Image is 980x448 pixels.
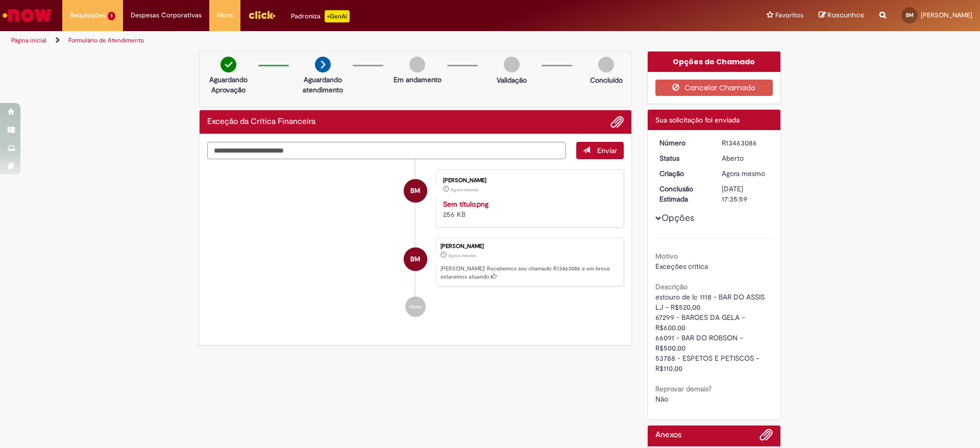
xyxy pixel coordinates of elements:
[722,184,769,204] div: [DATE] 17:35:59
[652,138,715,148] dt: Número
[819,11,864,20] a: Rascunhos
[722,153,769,163] div: Aberto
[443,200,488,209] a: Sem título.png
[504,57,520,72] img: img-circle-grey.png
[598,57,614,72] img: img-circle-grey.png
[655,262,708,271] span: Exceções crítica
[108,12,115,20] span: 1
[291,10,350,22] div: Padroniza
[759,428,773,446] button: Adicionar anexos
[655,115,740,125] span: Sua solicitação foi enviada
[652,153,715,163] dt: Status
[655,282,688,291] b: Descrição
[298,74,348,95] p: Aguardando atendimento
[440,243,618,250] div: [PERSON_NAME]
[722,138,769,148] div: R13463086
[131,10,202,20] span: Despesas Corporativas
[655,292,767,373] span: estouro de lc 1118 - BAR DO ASSIS LJ – R$520,00 67299 - BAROES DA GELA – R$600,00 66091 - BAR DO ...
[207,159,624,328] ul: Histórico de tíquete
[451,187,478,193] span: Agora mesmo
[68,36,144,44] a: Formulário de Atendimento
[451,187,478,193] time: 29/08/2025 15:35:43
[207,142,566,159] textarea: Digite sua mensagem aqui...
[8,31,646,50] ul: Trilhas de página
[11,36,46,44] a: Página inicial
[610,115,624,129] button: Adicionar anexos
[655,252,678,261] b: Motivo
[70,10,106,20] span: Requisições
[409,57,425,72] img: img-circle-grey.png
[443,178,613,184] div: [PERSON_NAME]
[410,247,420,271] span: BM
[404,247,427,271] div: Belkarla Maria Azevedo De Medeiros
[443,199,613,219] div: 256 KB
[655,80,773,96] button: Cancelar Chamado
[590,75,623,85] p: Concluído
[722,169,765,178] span: Agora mesmo
[217,10,233,20] span: More
[722,168,769,179] div: 29/08/2025 15:35:55
[204,74,253,95] p: Aguardando Aprovação
[652,168,715,179] dt: Criação
[652,184,715,204] dt: Conclusão Estimada
[440,265,618,281] p: [PERSON_NAME]! Recebemos seu chamado R13463086 e em breve estaremos atuando.
[597,146,617,155] span: Enviar
[448,253,476,259] time: 29/08/2025 15:35:55
[448,253,476,259] span: Agora mesmo
[906,12,914,18] span: BM
[655,384,712,393] b: Reprovar demais?
[220,57,236,72] img: check-circle-green.png
[648,52,781,72] div: Opções do Chamado
[315,57,331,72] img: arrow-next.png
[410,179,420,203] span: BM
[207,117,315,127] h2: Exceção da Crítica Financeira Histórico de tíquete
[576,142,624,159] button: Enviar
[394,74,442,85] p: Em andamento
[1,5,54,26] img: ServiceNow
[497,75,527,85] p: Validação
[655,431,681,440] h2: Anexos
[775,10,803,20] span: Favoritos
[655,394,668,404] span: Não
[921,11,972,19] span: [PERSON_NAME]
[248,7,276,22] img: click_logo_yellow_360x200.png
[207,238,624,287] li: Belkarla Maria Azevedo De Medeiros
[325,10,350,22] p: +GenAi
[722,169,765,178] time: 29/08/2025 15:35:55
[404,179,427,203] div: Belkarla Maria Azevedo De Medeiros
[827,10,864,20] span: Rascunhos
